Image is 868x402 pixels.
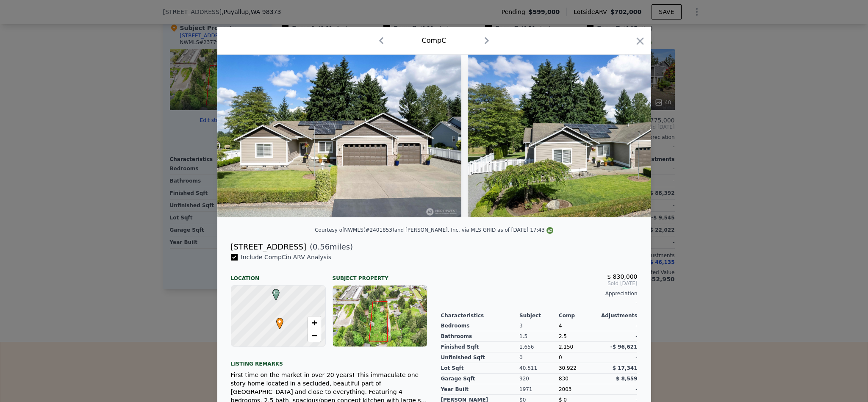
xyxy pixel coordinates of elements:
span: $ 8,559 [616,376,637,382]
span: 2,150 [559,344,573,350]
span: Include Comp C in ARV Analysis [238,254,335,261]
div: 2003 [559,384,598,395]
div: Location [231,268,326,282]
span: ( miles) [306,241,353,253]
div: - [598,384,638,395]
div: Lot Sqft [441,363,520,374]
div: Comp C [422,36,446,46]
span: C [270,289,282,297]
div: 0 [519,352,559,363]
span: -$ 96,621 [610,344,638,350]
span: − [311,330,317,341]
img: Property Img [217,55,462,217]
span: $ 830,000 [607,273,637,280]
a: Zoom out [308,329,321,342]
div: Unfinished Sqft [441,352,520,363]
div: Characteristics [441,312,520,319]
div: Subject Property [333,268,427,282]
div: Bedrooms [441,321,520,331]
img: Property Img [468,55,713,217]
img: NWMLS Logo [546,227,553,234]
div: 2.5 [559,331,598,342]
div: 1,656 [519,342,559,352]
div: - [441,297,638,309]
div: - [598,352,638,363]
div: 3 [519,321,559,331]
span: Sold [DATE] [441,280,638,287]
div: Subject [519,312,559,319]
span: $ 17,341 [613,365,638,371]
span: 0 [559,355,562,360]
div: 920 [519,374,559,384]
span: 4 [559,323,562,329]
div: Appreciation [441,290,638,297]
div: Courtesy of NWMLS (#2401853) and [PERSON_NAME], Inc. via MLS GRID as of [DATE] 17:43 [315,227,553,233]
div: • [274,318,279,323]
span: 30,922 [559,365,577,371]
span: + [311,317,317,328]
div: 1.5 [519,331,559,342]
div: C [270,289,275,294]
div: 40,511 [519,363,559,374]
span: • [274,315,286,328]
div: Bathrooms [441,331,520,342]
div: Garage Sqft [441,374,520,384]
div: 1971 [519,384,559,395]
span: 830 [559,376,568,382]
div: Listing remarks [231,354,427,367]
a: Zoom in [308,316,321,329]
div: [STREET_ADDRESS] [231,241,306,253]
div: - [598,321,638,331]
div: Year Built [441,384,520,395]
div: Finished Sqft [441,342,520,352]
span: 0.56 [313,242,330,251]
div: Adjustments [598,312,638,319]
div: - [598,331,638,342]
div: Comp [559,312,598,319]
